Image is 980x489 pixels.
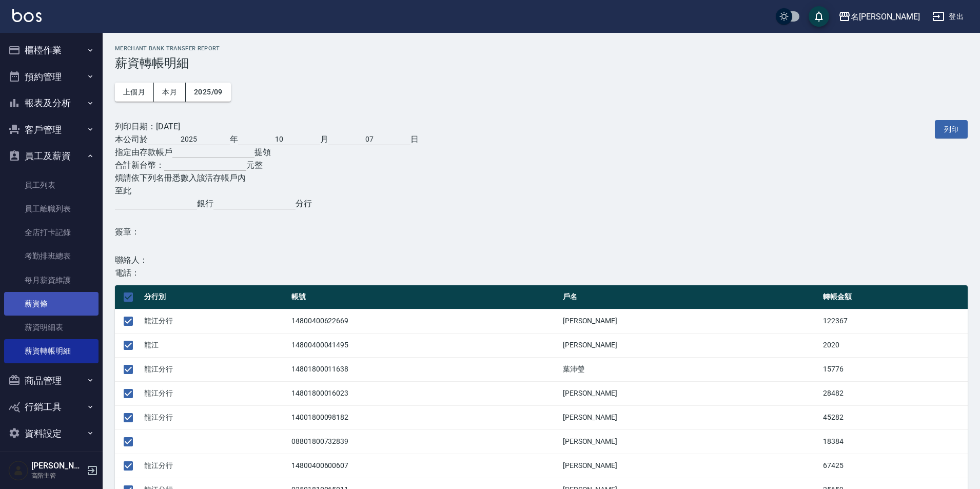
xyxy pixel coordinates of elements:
[560,309,820,333] td: [PERSON_NAME]
[4,90,99,116] button: 報表及分析
[4,197,99,221] a: 員工離職列表
[560,357,820,381] td: 葉沛瑩
[289,309,560,333] td: 14800400622669
[31,461,84,471] h5: [PERSON_NAME]
[115,120,419,133] div: 列印日期： [DATE]
[4,143,99,169] button: 員工及薪資
[142,381,289,405] td: 龍江分行
[935,120,968,139] button: 列印
[289,429,560,454] td: 08801800732839
[820,309,968,333] td: 122367
[12,9,42,22] img: Logo
[115,225,419,238] div: 簽章：
[820,357,968,381] td: 15776
[289,333,560,357] td: 14800400041495
[4,244,99,268] a: 考勤排班總表
[560,454,820,478] td: [PERSON_NAME]
[4,339,99,363] a: 薪資轉帳明細
[4,394,99,420] button: 行銷工具
[8,460,29,481] img: Person
[142,405,289,429] td: 龍江分行
[115,197,419,210] div: 銀行 分行
[142,333,289,357] td: 龍江
[289,381,560,405] td: 14801800016023
[809,6,829,27] button: save
[820,381,968,405] td: 28482
[4,292,99,316] a: 薪資條
[154,83,186,102] button: 本月
[820,333,968,357] td: 2020
[560,285,820,309] th: 戶名
[4,420,99,447] button: 資料設定
[142,357,289,381] td: 龍江分行
[142,454,289,478] td: 龍江分行
[115,83,154,102] button: 上個月
[560,429,820,454] td: [PERSON_NAME]
[4,221,99,244] a: 全店打卡記錄
[289,357,560,381] td: 14801800011638
[820,405,968,429] td: 45282
[4,116,99,143] button: 客戶管理
[4,367,99,394] button: 商品管理
[820,285,968,309] th: 轉帳金額
[820,454,968,478] td: 67425
[115,266,419,279] div: 電話：
[4,316,99,339] a: 薪資明細表
[560,405,820,429] td: [PERSON_NAME]
[289,285,560,309] th: 帳號
[31,471,84,480] p: 高階主管
[142,285,289,309] th: 分行別
[142,309,289,333] td: 龍江分行
[851,10,920,23] div: 名[PERSON_NAME]
[928,7,968,26] button: 登出
[4,173,99,197] a: 員工列表
[4,37,99,64] button: 櫃檯作業
[560,381,820,405] td: [PERSON_NAME]
[115,56,968,70] h3: 薪資轉帳明細
[115,133,419,146] div: 本公司於 年 月 日
[186,83,231,102] button: 2025/09
[115,45,968,52] h2: Merchant Bank Transfer Report
[289,454,560,478] td: 14800400600607
[115,171,419,184] div: 煩請依下列名冊悉數入該活存帳戶內
[560,333,820,357] td: [PERSON_NAME]
[289,405,560,429] td: 14001800098182
[115,146,419,159] div: 指定由存款帳戶 提領
[4,268,99,292] a: 每月薪資維護
[834,6,924,27] button: 名[PERSON_NAME]
[115,184,419,197] div: 至此
[4,64,99,90] button: 預約管理
[115,253,419,266] div: 聯絡人：
[820,429,968,454] td: 18384
[115,159,419,171] div: 合計新台幣： 元整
